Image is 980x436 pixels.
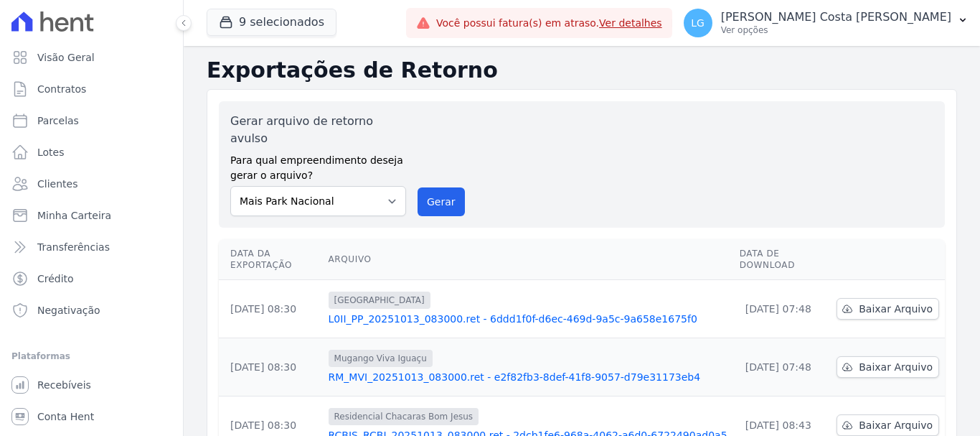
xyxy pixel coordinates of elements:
[6,264,177,293] a: Crédito
[859,360,933,374] span: Baixar Arquivo
[672,3,980,43] button: LG [PERSON_NAME] Costa [PERSON_NAME] Ver opções
[37,82,86,96] span: Contratos
[37,145,65,159] span: Lotes
[219,338,323,396] td: [DATE] 08:30
[329,408,479,425] span: Residencial Chacaras Bom Jesus
[859,302,933,316] span: Baixar Arquivo
[6,43,177,72] a: Visão Geral
[6,75,177,103] a: Contratos
[207,57,957,83] h2: Exportações de Retorno
[837,356,939,378] a: Baixar Arquivo
[11,348,171,365] div: Plataformas
[837,414,939,436] a: Baixar Arquivo
[329,350,433,367] span: Mugango Viva Iguaçu
[329,370,728,384] a: RM_MVI_20251013_083000.ret - e2f82fb3-8def-41f8-9057-d79e31173eb4
[599,17,662,29] a: Ver detalhes
[323,239,734,280] th: Arquivo
[329,312,728,326] a: L0II_PP_20251013_083000.ret - 6ddd1f0f-d6ec-469d-9a5c-9a658e1675f0
[230,147,406,183] label: Para qual empreendimento deseja gerar o arquivo?
[734,338,831,396] td: [DATE] 07:48
[691,18,705,28] span: LG
[721,24,951,36] p: Ver opções
[837,298,939,320] a: Baixar Arquivo
[230,113,406,147] label: Gerar arquivo de retorno avulso
[329,292,430,309] span: [GEOGRAPHIC_DATA]
[734,239,831,280] th: Data de Download
[6,371,177,399] a: Recebíveis
[6,201,177,230] a: Minha Carteira
[436,16,662,31] span: Você possui fatura(s) em atraso.
[37,240,110,254] span: Transferências
[37,177,77,191] span: Clientes
[721,10,951,24] p: [PERSON_NAME] Costa [PERSON_NAME]
[6,170,177,198] a: Clientes
[219,239,323,280] th: Data da Exportação
[6,138,177,167] a: Lotes
[37,113,79,128] span: Parcelas
[734,280,831,338] td: [DATE] 07:48
[37,272,74,286] span: Crédito
[6,296,177,325] a: Negativação
[37,409,94,424] span: Conta Hent
[6,402,177,431] a: Conta Hent
[859,418,933,432] span: Baixar Arquivo
[207,9,336,36] button: 9 selecionados
[37,378,91,392] span: Recebíveis
[37,208,111,223] span: Minha Carteira
[219,280,323,338] td: [DATE] 08:30
[418,187,465,216] button: Gerar
[6,106,177,135] a: Parcelas
[6,233,177,261] a: Transferências
[37,303,100,317] span: Negativação
[37,50,95,65] span: Visão Geral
